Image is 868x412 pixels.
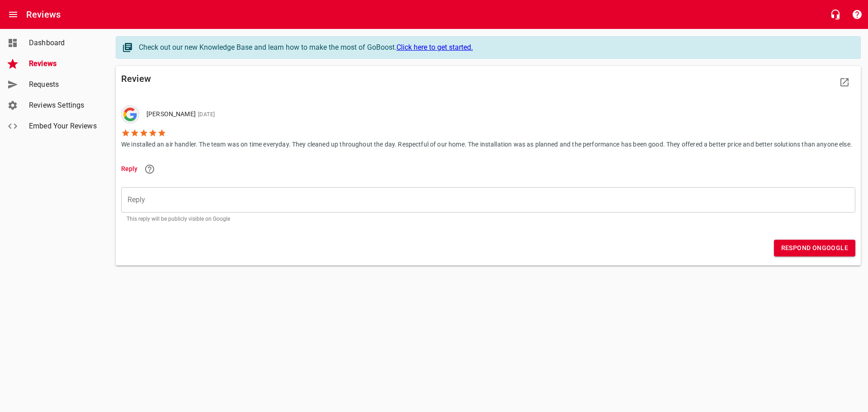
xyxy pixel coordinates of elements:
a: View Review Site [834,71,855,93]
button: Open drawer [2,4,24,25]
h6: Review [121,71,488,86]
p: We installed an air handler. The team was on time everyday. They cleaned up throughout the day. R... [121,137,852,149]
button: Respond onGoogle [774,240,855,256]
span: Respond on Google [781,242,848,254]
div: Check out our new Knowledge Base and learn how to make the most of GoBoost. [139,42,851,53]
span: [DATE] [196,111,215,118]
a: Click here to get started. [396,43,473,52]
img: google-dark.png [121,105,139,123]
div: Google [121,105,139,123]
button: Support Portal [846,4,868,25]
h6: Reviews [26,7,61,22]
span: Reviews Settings [29,100,98,111]
button: Live Chat [825,4,846,25]
span: Reviews [29,58,98,69]
li: Reply [121,158,855,180]
a: Learn more about responding to reviews [139,158,160,180]
span: Dashboard [29,38,98,48]
span: Requests [29,79,98,90]
p: [PERSON_NAME] [146,109,845,119]
span: Embed Your Reviews [29,121,98,132]
p: This reply will be publicly visible on Google [127,216,850,222]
